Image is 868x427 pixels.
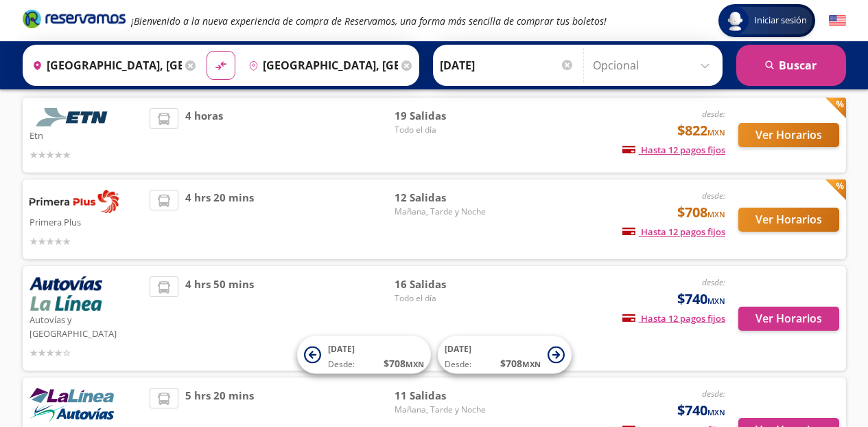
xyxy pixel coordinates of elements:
span: $740 [677,289,725,309]
span: 4 horas [185,108,223,162]
input: Opcional [593,48,716,83]
img: Autovías y La Línea [30,276,102,311]
span: Hasta 12 pagos fijos [622,226,725,238]
span: Hasta 12 pagos fijos [622,312,725,325]
span: 12 Salidas [395,190,491,206]
button: [DATE]Desde:$708MXN [438,336,572,374]
span: Mañana, Tarde y Noche [395,404,491,416]
span: [DATE] [445,343,471,355]
span: $ 708 [500,356,541,371]
span: 16 Salidas [395,276,491,292]
p: Primera Plus [30,213,143,230]
span: Todo el día [395,124,491,136]
button: English [829,12,846,30]
i: Brand Logo [23,8,126,29]
span: Desde: [445,358,471,371]
em: desde: [702,276,725,288]
p: Autovías y [GEOGRAPHIC_DATA] [30,311,143,340]
a: Brand Logo [23,8,126,33]
img: Autovías y La Línea [30,388,114,422]
em: ¡Bienvenido a la nueva experiencia de compra de Reservamos, una forma más sencilla de comprar tus... [131,14,607,28]
small: MXN [522,359,541,369]
span: Mañana, Tarde y Noche [395,206,491,218]
img: Primera Plus [30,190,119,213]
input: Buscar Destino [243,48,398,83]
img: Etn [30,108,119,127]
small: MXN [707,127,725,138]
small: MXN [707,407,725,417]
button: Ver Horarios [738,123,839,147]
small: MXN [707,209,725,219]
span: 4 hrs 20 mins [185,190,254,249]
button: Ver Horarios [738,208,839,232]
small: MXN [406,359,424,369]
em: desde: [702,108,725,120]
span: 11 Salidas [395,388,491,404]
span: $740 [677,400,725,421]
button: Buscar [736,45,846,86]
span: $ 708 [384,356,424,371]
button: [DATE]Desde:$708MXN [297,336,431,374]
span: Iniciar sesión [749,14,812,28]
span: Todo el día [395,292,491,305]
input: Buscar Origen [27,48,182,83]
span: $708 [677,202,725,223]
em: desde: [702,190,725,201]
span: [DATE] [328,343,355,355]
span: 19 Salidas [395,108,491,124]
p: Etn [30,127,143,143]
small: MXN [707,296,725,306]
input: Elegir Fecha [440,48,574,83]
button: Ver Horarios [738,307,839,331]
span: Hasta 12 pagos fijos [622,144,725,156]
span: 4 hrs 50 mins [185,276,254,360]
span: Desde: [328,358,355,371]
span: $822 [677,120,725,141]
em: desde: [702,388,725,399]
